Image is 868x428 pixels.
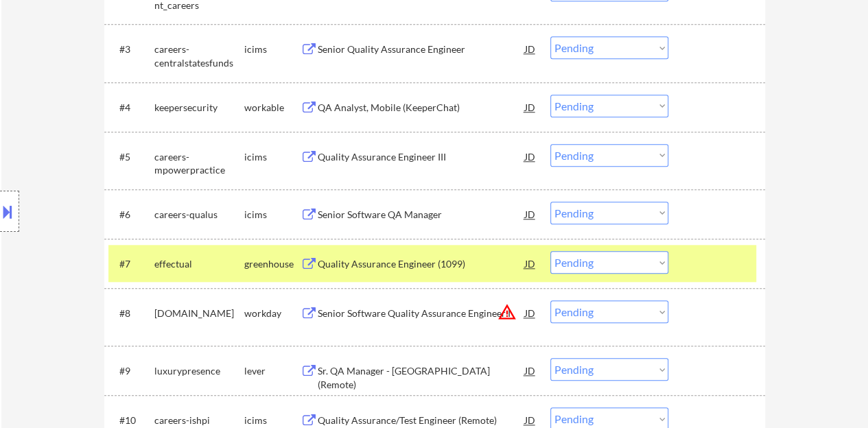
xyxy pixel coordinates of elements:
[318,307,525,320] div: Senior Software Quality Assurance Engineer I
[318,101,525,115] div: QA Analyst, Mobile (KeeperChat)
[524,251,537,276] div: JD
[318,43,525,56] div: Senior Quality Assurance Engineer
[244,43,301,56] div: icims
[524,95,537,119] div: JD
[244,150,301,164] div: icims
[244,414,301,427] div: icims
[524,300,537,325] div: JD
[154,364,244,378] div: luxurypresence
[524,144,537,169] div: JD
[318,414,525,427] div: Quality Assurance/Test Engineer (Remote)
[524,36,537,61] div: JD
[244,208,301,222] div: icims
[497,302,517,322] button: warning_amber
[244,257,301,271] div: greenhouse
[119,43,143,56] div: #3
[244,307,301,320] div: workday
[318,150,525,164] div: Quality Assurance Engineer III
[154,43,244,69] div: careers-centralstatesfunds
[119,414,143,427] div: #10
[318,208,525,222] div: Senior Software QA Manager
[318,257,525,271] div: Quality Assurance Engineer (1099)
[524,358,537,383] div: JD
[318,364,525,391] div: Sr. QA Manager - [GEOGRAPHIC_DATA] (Remote)
[119,364,143,378] div: #9
[244,364,301,378] div: lever
[154,414,244,427] div: careers-ishpi
[524,202,537,226] div: JD
[244,101,301,115] div: workable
